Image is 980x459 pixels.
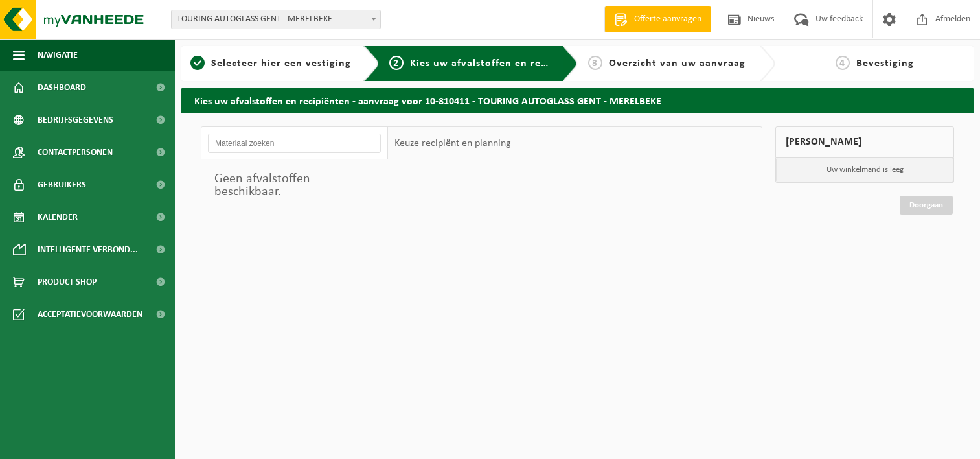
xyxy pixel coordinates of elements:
div: [PERSON_NAME] [775,126,954,158]
span: Selecteer hier een vestiging [211,58,351,69]
div: Geen afvalstoffen beschikbaar. [201,159,388,211]
span: Kalender [38,201,78,233]
span: 4 [836,56,850,70]
span: Acceptatievoorwaarden [38,298,142,331]
span: Offerte aanvragen [631,13,705,26]
a: Offerte aanvragen [604,6,711,32]
span: Intelligente verbond... [38,233,138,266]
span: Kies uw afvalstoffen en recipiënten [410,58,588,69]
h2: Kies uw afvalstoffen en recipiënten - aanvraag voor 10-810411 - TOURING AUTOGLASS GENT - MERELBEKE [181,88,974,113]
div: Keuze recipiënt en planning [388,127,518,159]
input: Materiaal zoeken [208,134,381,153]
span: Bevestiging [856,58,914,69]
span: Contactpersonen [38,136,113,169]
p: Uw winkelmand is leeg [776,158,953,182]
span: Product Shop [38,266,97,298]
span: 3 [588,56,602,70]
span: 1 [190,56,205,70]
span: TOURING AUTOGLASS GENT - MERELBEKE [172,10,380,29]
span: 2 [389,56,404,70]
span: Navigatie [38,39,78,71]
span: Dashboard [38,71,86,104]
span: Gebruikers [38,169,86,201]
a: Doorgaan [900,196,953,215]
a: 1Selecteer hier een vestiging [188,56,354,71]
span: TOURING AUTOGLASS GENT - MERELBEKE [171,10,381,29]
span: Overzicht van uw aanvraag [609,58,746,69]
span: Bedrijfsgegevens [38,104,113,136]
